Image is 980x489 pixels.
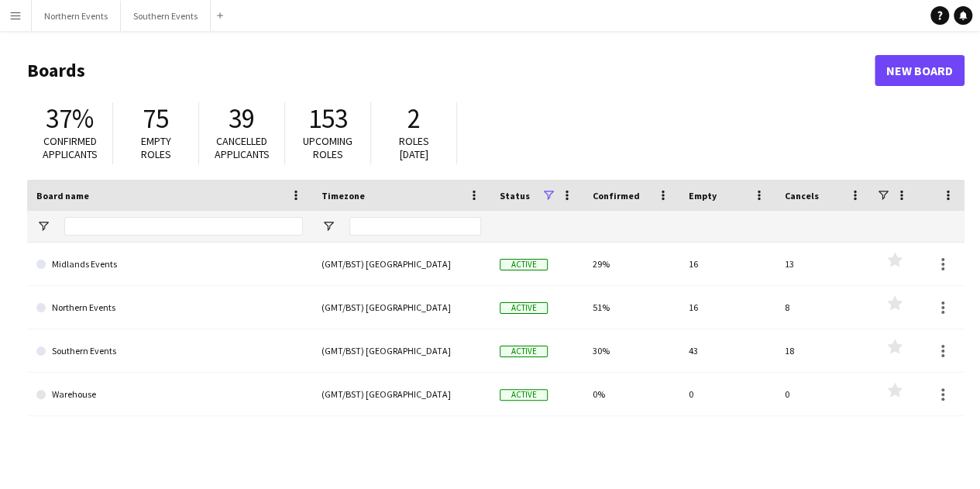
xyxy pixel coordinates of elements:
[312,243,490,285] div: (GMT/BST) [GEOGRAPHIC_DATA]
[679,329,775,372] div: 43
[689,190,717,201] span: Empty
[36,286,303,329] a: Northern Events
[32,1,121,31] button: Northern Events
[303,134,352,161] span: Upcoming roles
[46,102,94,136] span: 37%
[583,243,679,285] div: 29%
[500,302,548,314] span: Active
[407,102,421,136] span: 2
[349,217,481,236] input: Timezone Filter Input
[36,373,303,416] a: Warehouse
[679,286,775,329] div: 16
[775,329,872,372] div: 18
[215,134,270,161] span: Cancelled applicants
[229,102,255,136] span: 39
[36,190,89,201] span: Board name
[36,219,50,233] button: Open Filter Menu
[785,190,819,201] span: Cancels
[308,102,348,136] span: 153
[679,373,775,415] div: 0
[322,190,365,201] span: Timezone
[875,55,965,86] a: New Board
[500,346,548,357] span: Active
[775,373,872,415] div: 0
[312,373,490,415] div: (GMT/BST) [GEOGRAPHIC_DATA]
[36,243,303,286] a: Midlands Events
[143,102,169,136] span: 75
[36,329,303,373] a: Southern Events
[399,134,429,161] span: Roles [DATE]
[322,219,335,233] button: Open Filter Menu
[775,286,872,329] div: 8
[312,329,490,372] div: (GMT/BST) [GEOGRAPHIC_DATA]
[593,190,640,201] span: Confirmed
[141,134,171,161] span: Empty roles
[27,59,875,82] h1: Boards
[500,190,530,201] span: Status
[583,286,679,329] div: 51%
[43,134,98,161] span: Confirmed applicants
[679,243,775,285] div: 16
[64,217,303,236] input: Board name Filter Input
[583,329,679,372] div: 30%
[500,259,548,270] span: Active
[500,389,548,401] span: Active
[775,243,872,285] div: 13
[121,1,211,31] button: Southern Events
[583,373,679,415] div: 0%
[312,286,490,329] div: (GMT/BST) [GEOGRAPHIC_DATA]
